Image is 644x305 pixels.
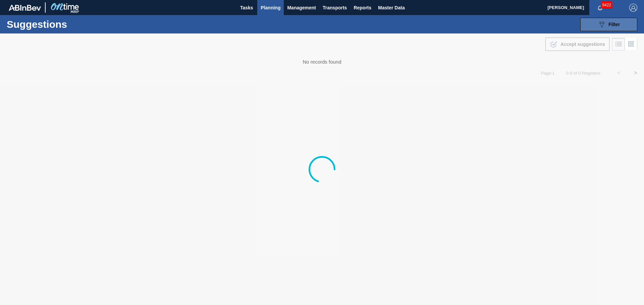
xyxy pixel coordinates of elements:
[589,3,611,12] button: Notifications
[239,4,254,12] span: Tasks
[287,4,316,12] span: Management
[601,1,612,9] span: 9422
[7,20,126,28] h1: Suggestions
[354,4,371,12] span: Reports
[323,4,347,12] span: Transports
[580,18,637,31] button: Filter
[378,4,405,12] span: Master Data
[629,4,637,12] img: Logout
[9,5,41,11] img: TNhmsLtSVTkK8tSr43FrP2fwEKptu5GPRR3wAAAABJRU5ErkJggg==
[608,22,620,27] span: Filter
[261,4,280,12] span: Planning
